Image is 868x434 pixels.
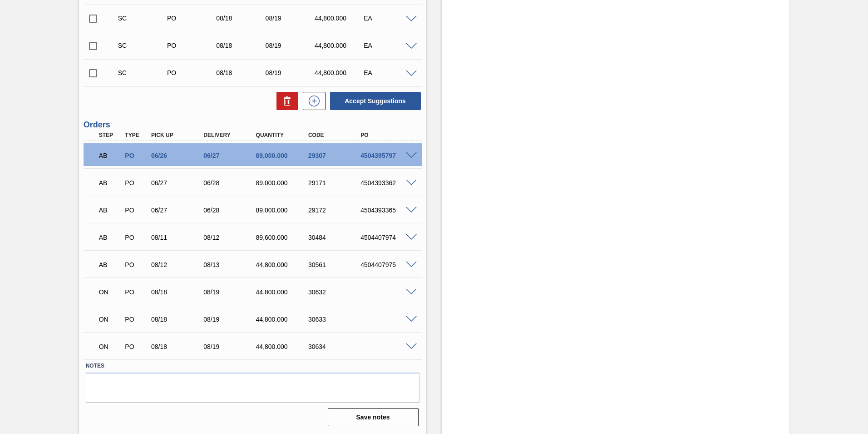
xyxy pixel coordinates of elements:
[214,15,269,22] div: 08/18/2025
[123,179,150,187] div: Purchase order
[254,261,312,268] div: 44,800.000
[306,288,365,296] div: 30632
[272,92,298,110] div: Delete Suggestions
[306,152,365,159] div: 29307
[306,132,365,138] div: Code
[149,207,207,214] div: 06/27/2025
[306,179,365,187] div: 29171
[306,343,365,350] div: 30634
[165,15,220,22] div: Purchase order
[123,316,150,323] div: Purchase order
[97,146,124,166] div: Awaiting Pick Up
[123,343,150,350] div: Purchase order
[254,152,312,159] div: 89,000.000
[214,69,269,76] div: 08/18/2025
[97,282,124,302] div: Negotiating Order
[116,69,171,76] div: Suggestion Created
[97,132,124,138] div: Step
[97,255,124,275] div: Awaiting Pick Up
[99,152,122,159] p: AB
[306,316,365,323] div: 30633
[201,316,260,323] div: 08/19/2025
[149,132,207,138] div: Pick up
[97,173,124,193] div: Awaiting Pick Up
[201,234,260,241] div: 08/12/2025
[149,343,207,350] div: 08/18/2025
[358,261,417,268] div: 4504407975
[123,207,150,214] div: Purchase order
[201,179,260,187] div: 06/28/2025
[165,42,220,49] div: Purchase order
[149,234,207,241] div: 08/11/2025
[86,359,419,373] label: Notes
[123,261,150,268] div: Purchase order
[312,69,367,76] div: 44,800.000
[312,15,367,22] div: 44,800.000
[149,316,207,323] div: 08/18/2025
[97,200,124,220] div: Awaiting Pick Up
[254,234,312,241] div: 89,600.000
[99,288,122,296] p: ON
[263,15,318,22] div: 08/19/2025
[312,42,367,49] div: 44,800.000
[358,179,417,187] div: 4504393362
[84,120,422,130] h3: Orders
[325,91,422,111] div: Accept Suggestions
[99,343,122,350] p: ON
[358,234,417,241] div: 4504407974
[149,152,207,159] div: 06/26/2025
[201,207,260,214] div: 06/28/2025
[254,179,312,187] div: 89,000.000
[116,15,171,22] div: Suggestion Created
[330,92,421,110] button: Accept Suggestions
[97,309,124,329] div: Negotiating Order
[254,316,312,323] div: 44,800.000
[165,69,220,76] div: Purchase order
[149,179,207,187] div: 06/27/2025
[99,207,122,214] p: AB
[306,261,365,268] div: 30561
[149,261,207,268] div: 08/12/2025
[298,92,325,110] div: New suggestion
[361,69,416,76] div: EA
[99,179,122,187] p: AB
[123,152,150,159] div: Purchase order
[97,227,124,247] div: Awaiting Pick Up
[99,261,122,268] p: AB
[358,207,417,214] div: 4504393365
[328,408,419,426] button: Save notes
[361,42,416,49] div: EA
[123,132,150,138] div: Type
[97,337,124,357] div: Negotiating Order
[201,343,260,350] div: 08/19/2025
[201,152,260,159] div: 06/27/2025
[116,42,171,49] div: Suggestion Created
[254,132,312,138] div: Quantity
[201,288,260,296] div: 08/19/2025
[263,69,318,76] div: 08/19/2025
[123,288,150,296] div: Purchase order
[306,207,365,214] div: 29172
[263,42,318,49] div: 08/19/2025
[214,42,269,49] div: 08/18/2025
[201,132,260,138] div: Delivery
[361,15,416,22] div: EA
[201,261,260,268] div: 08/13/2025
[254,207,312,214] div: 89,000.000
[358,152,417,159] div: 4504395797
[149,288,207,296] div: 08/18/2025
[358,132,417,138] div: PO
[254,288,312,296] div: 44,800.000
[123,234,150,241] div: Purchase order
[306,234,365,241] div: 30484
[99,234,122,241] p: AB
[254,343,312,350] div: 44,800.000
[99,316,122,323] p: ON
